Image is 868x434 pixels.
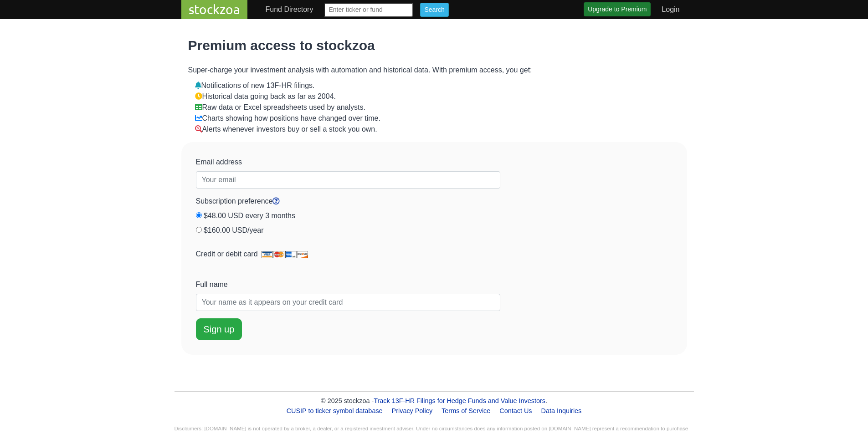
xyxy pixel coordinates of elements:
[195,124,680,135] li: Alerts whenever investors buy or sell a stock you own.
[196,318,242,340] button: Sign up
[195,91,680,102] li: Historical data going back as far as 2004.
[324,3,413,17] input: Enter ticker or fund
[204,210,295,221] label: $48.00 USD every 3 months
[283,403,386,418] a: CUSIP to ticker symbol database
[195,80,680,91] li: Notifications of new 13F-HR filings.
[388,403,437,418] a: Privacy Policy
[196,263,500,272] iframe: Secure card payment input frame
[262,251,308,258] img: Pay by Visa, Mastercard, American Express, or Discover
[538,403,586,418] a: Data Inquiries
[196,294,500,311] input: Your name as it appears on your credit card
[188,37,680,54] h1: Premium access to stockzoa
[175,396,694,406] div: © 2025 stockzoa - .
[196,196,280,207] label: Subscription preference
[658,0,683,19] a: Login
[438,403,494,418] a: Terms of Service
[195,102,680,113] li: Raw data or Excel spreadsheets used by analysts.
[196,279,228,290] label: Full name
[188,65,680,76] p: Super-charge your investment analysis with automation and historical data. With premium access, y...
[196,157,242,168] label: Email address
[196,249,308,260] label: Credit or debit card
[374,397,545,404] a: Track 13F-HR Filings for Hedge Funds and Value Investors
[195,113,680,124] li: Charts showing how positions have changed over time.
[496,403,535,418] a: Contact Us
[204,225,264,236] label: $160.00 USD/year
[196,171,500,189] input: Your email
[262,0,317,19] a: Fund Directory
[584,2,651,16] a: Upgrade to Premium
[420,3,448,17] input: Search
